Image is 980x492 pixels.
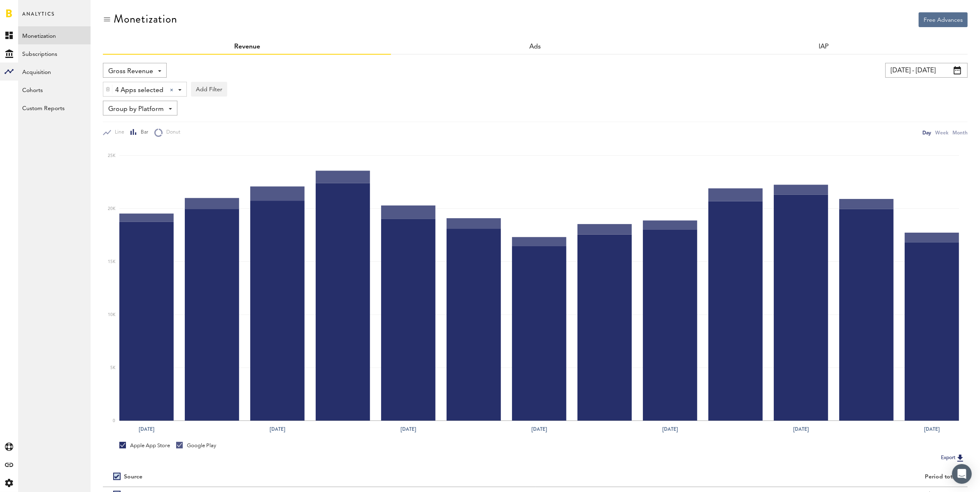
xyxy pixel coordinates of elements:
[108,154,116,158] text: 25K
[108,207,116,211] text: 20K
[819,44,829,50] a: IAP
[922,128,931,137] div: Day
[952,128,968,137] div: Month
[105,86,110,92] img: trash_awesome_blue.svg
[919,12,968,27] button: Free Advances
[17,6,47,13] span: Support
[546,474,958,480] div: Period total
[113,419,115,423] text: 0
[111,129,124,136] span: Line
[176,442,216,449] div: Google Play
[108,65,153,79] span: Gross Revenue
[531,425,547,433] text: [DATE]
[952,464,972,484] div: Open Intercom Messenger
[119,442,170,449] div: Apple App Store
[234,44,260,50] a: Revenue
[400,425,416,433] text: [DATE]
[137,129,148,136] span: Bar
[924,425,940,433] text: [DATE]
[22,9,55,26] span: Analytics
[114,12,177,25] div: Monetization
[18,44,91,62] a: Subscriptions
[163,129,180,136] span: Donut
[115,83,163,97] span: 4 Apps selected
[955,453,965,463] img: Export
[110,366,116,370] text: 5K
[108,313,116,317] text: 10K
[103,82,112,96] div: Delete
[18,62,91,81] a: Acquisition
[139,425,154,433] text: [DATE]
[18,99,91,117] a: Custom Reports
[529,44,541,50] a: Ads
[124,474,142,480] div: Source
[18,81,91,99] a: Cohorts
[935,128,948,137] div: Week
[663,425,678,433] text: [DATE]
[108,102,164,116] span: Group by Platform
[108,260,116,264] text: 15K
[270,425,285,433] text: [DATE]
[794,425,809,433] text: [DATE]
[18,26,91,44] a: Monetization
[191,82,227,97] button: Add Filter
[170,88,173,92] div: Clear
[938,453,968,463] button: Export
